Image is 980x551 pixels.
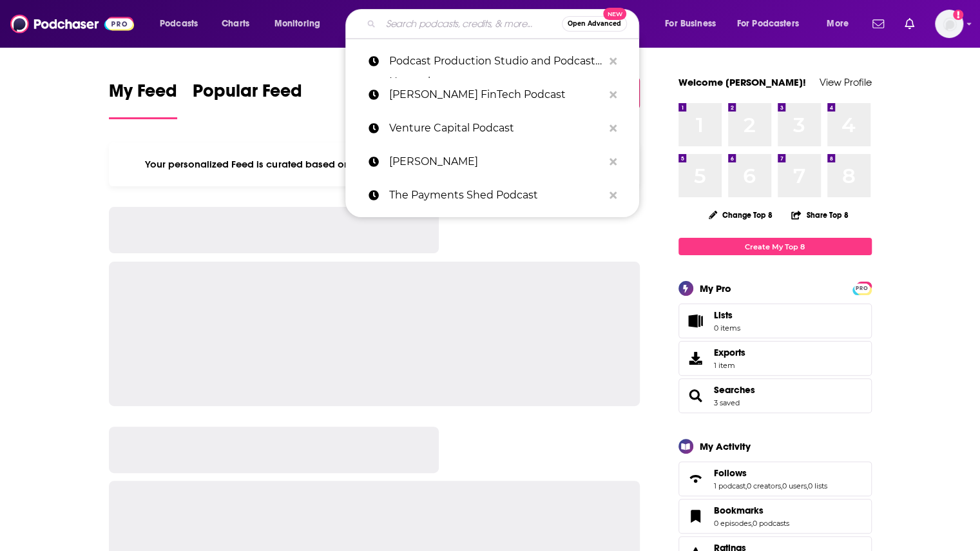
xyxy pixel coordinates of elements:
[345,111,639,145] a: Venture Capital Podcast
[389,179,603,212] p: The Payments Shed Podcast
[345,145,639,179] a: [PERSON_NAME]
[683,387,709,405] a: Searches
[683,470,709,488] a: Follows
[714,361,745,370] span: 1 item
[791,202,849,227] button: Share Top 8
[714,505,764,516] span: Bookmarks
[737,15,799,33] span: For Podcasters
[603,8,626,20] span: New
[389,78,603,111] p: Wharton FinTech Podcast
[345,179,639,212] a: The Payments Shed Podcast
[683,312,709,330] span: Lists
[714,467,747,479] span: Follows
[714,519,751,528] a: 0 episodes
[265,14,337,34] button: open menu
[827,15,849,33] span: More
[714,347,745,358] span: Exports
[820,76,872,88] a: View Profile
[714,309,740,321] span: Lists
[678,76,806,88] a: Welcome [PERSON_NAME]!
[678,341,872,376] a: Exports
[109,80,177,119] a: My Feed
[345,78,639,111] a: [PERSON_NAME] FinTech Podcast
[818,14,865,34] button: open menu
[678,378,872,413] span: Searches
[935,10,963,38] span: Logged in as cmand-s
[678,499,872,534] span: Bookmarks
[714,309,733,321] span: Lists
[700,440,751,452] div: My Activity
[193,80,302,119] a: Popular Feed
[935,10,963,38] button: Show profile menu
[222,15,249,33] span: Charts
[683,349,709,367] span: Exports
[867,13,889,35] a: Show notifications dropdown
[747,481,781,490] a: 0 creators
[274,15,320,33] span: Monitoring
[109,142,640,186] div: Your personalized Feed is curated based on the Podcasts, Creators, Users, and Lists that you Follow.
[953,10,963,20] svg: Add a profile image
[193,80,302,110] span: Popular Feed
[700,282,731,295] div: My Pro
[781,481,782,490] span: ,
[714,398,740,407] a: 3 saved
[714,324,740,333] span: 0 items
[807,481,808,490] span: ,
[562,16,627,32] button: Open AdvancedNew
[213,14,257,34] a: Charts
[389,44,603,78] p: Podcast Production Studio and Podcast Network
[109,80,177,110] span: My Feed
[701,207,781,223] button: Change Top 8
[358,9,651,39] div: Search podcasts, credits, & more...
[678,238,872,255] a: Create My Top 8
[808,481,827,490] a: 0 lists
[751,519,753,528] span: ,
[678,461,872,496] span: Follows
[753,519,789,528] a: 0 podcasts
[745,481,747,490] span: ,
[678,304,872,338] a: Lists
[10,12,134,36] img: Podchaser - Follow, Share and Rate Podcasts
[160,15,198,33] span: Podcasts
[899,13,919,35] a: Show notifications dropdown
[714,467,827,479] a: Follows
[729,14,818,34] button: open menu
[683,507,709,525] a: Bookmarks
[854,284,870,293] span: PRO
[389,111,603,145] p: Venture Capital Podcast
[714,505,789,516] a: Bookmarks
[345,44,639,78] a: Podcast Production Studio and Podcast Network
[656,14,732,34] button: open menu
[714,384,755,396] a: Searches
[568,21,621,27] span: Open Advanced
[151,14,215,34] button: open menu
[389,145,603,179] p: Grant Evans
[381,14,562,34] input: Search podcasts, credits, & more...
[935,10,963,38] img: User Profile
[854,283,870,293] a: PRO
[665,15,716,33] span: For Business
[782,481,807,490] a: 0 users
[714,481,745,490] a: 1 podcast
